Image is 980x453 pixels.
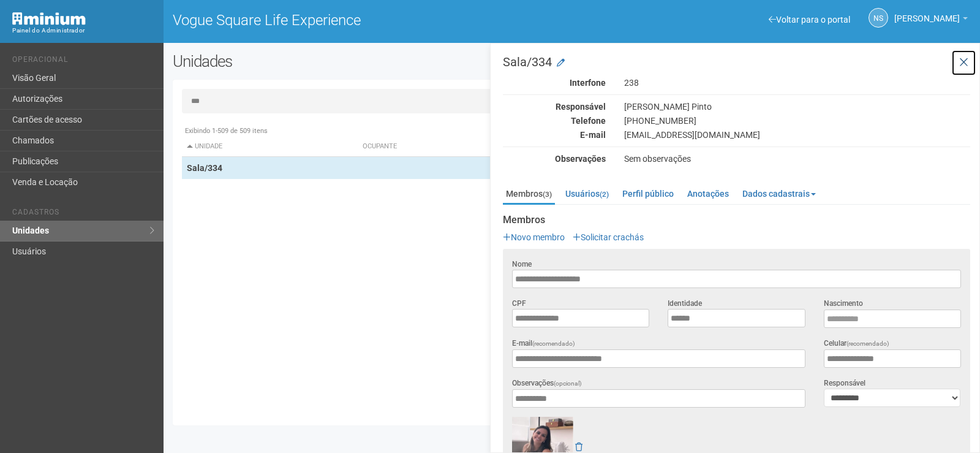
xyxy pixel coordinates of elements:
[182,126,962,137] div: Exibindo 1-509 de 509 itens
[494,101,615,112] div: Responsável
[615,129,979,140] div: [EMAIL_ADDRESS][DOMAIN_NAME]
[512,378,582,389] label: Observações
[358,137,679,157] th: Ocupante: activate to sort column ascending
[173,52,495,70] h2: Unidades
[668,298,702,309] label: Identidade
[619,185,677,203] a: Perfil público
[615,101,979,112] div: [PERSON_NAME] Pinto
[894,2,960,23] span: Nicolle Silva
[739,185,819,203] a: Dados cadastrais
[575,442,582,452] a: Remover
[600,190,609,199] small: (2)
[557,57,565,69] a: Modificar a unidade
[769,15,850,25] a: Voltar para o portal
[503,232,565,242] a: Novo membro
[894,15,968,25] a: [PERSON_NAME]
[554,380,582,387] span: (opcional)
[494,77,615,88] div: Interfone
[494,129,615,140] div: E-mail
[173,12,563,28] h1: Vogue Square Life Experience
[512,338,575,349] label: E-mail
[824,338,889,349] label: Celular
[503,215,970,226] strong: Membros
[615,115,979,126] div: [PHONE_NUMBER]
[12,12,86,25] img: Minium
[846,340,889,347] span: (recomendado)
[615,153,979,164] div: Sem observações
[494,153,615,164] div: Observações
[512,298,526,309] label: CPF
[187,163,222,173] strong: Sala/334
[543,190,552,199] small: (3)
[12,25,154,36] div: Painel do Administrador
[532,340,575,347] span: (recomendado)
[503,56,970,68] h3: Sala/334
[562,185,612,203] a: Usuários(2)
[12,55,154,68] li: Operacional
[869,8,888,28] a: NS
[615,77,979,88] div: 238
[684,185,732,203] a: Anotações
[12,208,154,221] li: Cadastros
[182,137,358,157] th: Unidade: activate to sort column descending
[512,259,532,270] label: Nome
[503,185,555,205] a: Membros(3)
[824,378,865,389] label: Responsável
[824,298,863,309] label: Nascimento
[494,115,615,126] div: Telefone
[573,232,644,242] a: Solicitar crachás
